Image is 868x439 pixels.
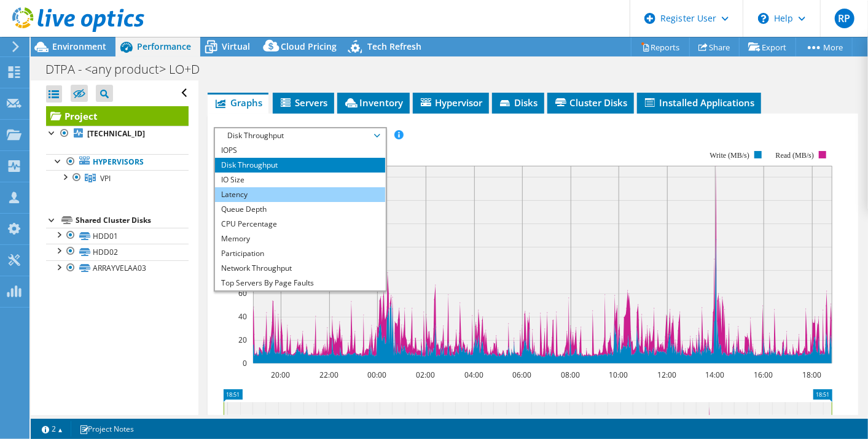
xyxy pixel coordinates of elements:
[52,41,106,52] span: Environment
[802,370,821,380] text: 18:00
[87,128,145,139] b: [TECHNICAL_ID]
[215,187,385,202] li: Latency
[137,41,191,52] span: Performance
[215,202,385,217] li: Queue Depth
[243,358,247,368] text: 0
[631,37,690,56] a: Reports
[464,370,483,380] text: 04:00
[40,63,219,76] h1: DTPA - <any product> LO+D
[215,217,385,231] li: CPU Percentage
[214,96,262,109] span: Graphs
[215,173,385,187] li: IO Size
[367,41,421,52] span: Tech Refresh
[215,231,385,246] li: Memory
[215,158,385,173] li: Disk Throughput
[705,370,724,380] text: 14:00
[46,228,189,244] a: HDD01
[419,96,483,109] span: Hypervisor
[33,421,71,437] a: 2
[416,370,435,380] text: 02:00
[279,96,328,109] span: Servers
[775,151,813,160] text: Read (MB/s)
[271,370,290,380] text: 20:00
[71,421,143,437] a: Project Notes
[238,335,247,345] text: 20
[46,126,189,142] a: [TECHNICAL_ID]
[367,370,386,380] text: 00:00
[46,106,189,126] a: Project
[46,170,189,186] a: VPI
[100,173,111,184] span: VPI
[76,213,189,228] div: Shared Cluster Disks
[609,370,628,380] text: 10:00
[796,37,853,56] a: More
[643,96,755,109] span: Installed Applications
[215,261,385,276] li: Network Throughput
[498,96,538,109] span: Disks
[553,96,628,109] span: Cluster Disks
[319,370,338,380] text: 22:00
[215,276,385,290] li: Top Servers By Page Faults
[657,370,676,380] text: 12:00
[343,96,404,109] span: Inventory
[710,151,749,160] text: Write (MB/s)
[222,41,250,52] span: Virtual
[281,41,337,52] span: Cloud Pricing
[512,370,531,380] text: 06:00
[221,128,379,143] span: Disk Throughput
[215,143,385,158] li: IOPS
[758,13,769,24] svg: \n
[46,244,189,260] a: HDD02
[689,37,740,56] a: Share
[215,246,385,261] li: Participation
[561,370,580,380] text: 08:00
[238,288,247,298] text: 60
[835,9,854,28] span: RP
[46,154,189,170] a: Hypervisors
[238,311,247,322] text: 40
[754,370,773,380] text: 16:00
[46,260,189,276] a: ARRAYVELAA03
[739,37,796,56] a: Export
